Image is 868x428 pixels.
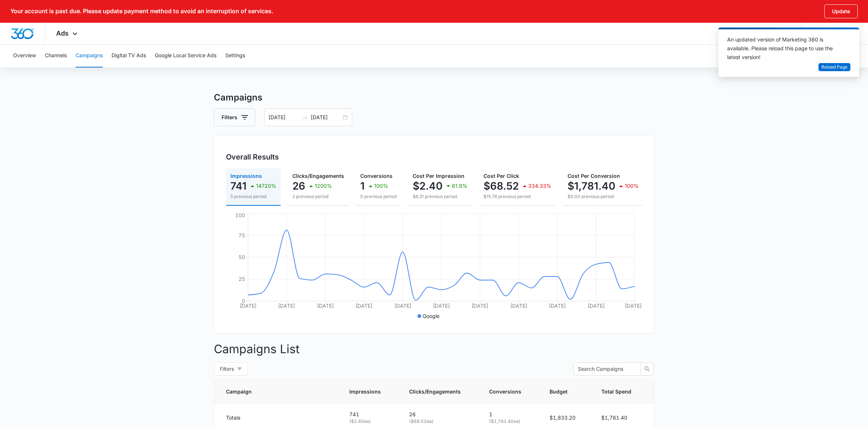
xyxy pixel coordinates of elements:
div: Totals [226,414,332,421]
tspan: [DATE] [549,303,566,309]
tspan: 100 [235,212,245,218]
input: Start date [269,113,299,121]
p: 1200% [315,183,332,189]
span: Cost Per Conversion [568,173,620,179]
tspan: [DATE] [510,303,527,309]
span: Budget [550,388,573,395]
button: Channels [45,44,67,67]
tspan: [DATE] [433,303,450,309]
p: $0.00 previous period [568,193,639,200]
p: 0 previous period [360,193,397,200]
button: Settings [225,44,245,67]
button: search [641,362,654,376]
tspan: [DATE] [471,303,488,309]
p: $6.31 previous period [413,193,467,200]
button: Filters [214,362,248,376]
div: An updated version of Marketing 360 is available. Please reload this page to use the latest version! [727,35,842,62]
span: Cost Per Impression [413,173,464,179]
p: Your account is past due. Please update payment method to avoid an interruption of services. [10,8,273,15]
div: Ads [45,23,90,44]
p: Campaigns List [214,340,654,358]
p: ( $2.40 ea) [349,418,391,425]
tspan: 75 [238,232,245,238]
p: $15.78 previous period [484,193,551,200]
span: search [641,366,653,372]
tspan: [DATE] [355,303,372,309]
tspan: 50 [238,254,245,260]
tspan: [DATE] [240,303,256,309]
p: 14720% [256,183,276,189]
p: 741 [349,410,391,418]
span: swap-right [302,114,308,120]
tspan: [DATE] [588,303,605,309]
button: Update [824,4,858,18]
span: Impressions [230,173,262,179]
p: 61.9% [452,183,467,189]
p: ( $68.52 ea) [409,418,471,425]
tspan: 25 [238,276,245,282]
h3: Overall Results [226,151,279,162]
button: Filters [214,109,255,126]
span: to [302,114,308,120]
tspan: [DATE] [278,303,295,309]
p: $68.52 [484,180,519,192]
input: Search Campaigns [578,365,631,373]
p: 26 [409,410,471,418]
p: 741 [230,180,247,192]
p: $1,833.20 [550,414,584,421]
tspan: [DATE] [317,303,334,309]
span: Campaign [226,388,321,395]
p: $2.40 [413,180,442,192]
button: Campaigns [76,44,103,67]
p: 2 previous period [292,193,344,200]
p: $1,781.40 [568,180,615,192]
p: 1 [489,410,532,418]
p: 100% [625,183,639,189]
tspan: [DATE] [394,303,411,309]
span: Conversions [360,173,393,179]
button: Digital TV Ads [112,44,146,67]
button: Google Local Service Ads [155,44,216,67]
span: Filters [220,365,234,373]
p: 100% [374,183,388,189]
p: 1 [360,180,365,192]
p: 26 [292,180,305,192]
span: Impressions [349,388,381,395]
span: Total Spend [601,388,631,395]
input: End date [311,113,341,121]
tspan: 0 [242,298,245,304]
p: 334.33% [528,183,551,189]
p: ( $1,781.40 ea) [489,418,532,425]
button: Reload Page [818,63,850,72]
p: Google [423,312,440,320]
span: Reload Page [821,64,847,71]
span: Cost Per Click [484,173,519,179]
button: Overview [13,44,36,67]
span: Ads [56,29,69,37]
p: 5 previous period [230,193,276,200]
span: Clicks/Engagements [292,173,344,179]
tspan: [DATE] [625,303,642,309]
h3: Campaigns [214,91,654,104]
span: Conversions [489,388,521,395]
span: Clicks/Engagements [409,388,461,395]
